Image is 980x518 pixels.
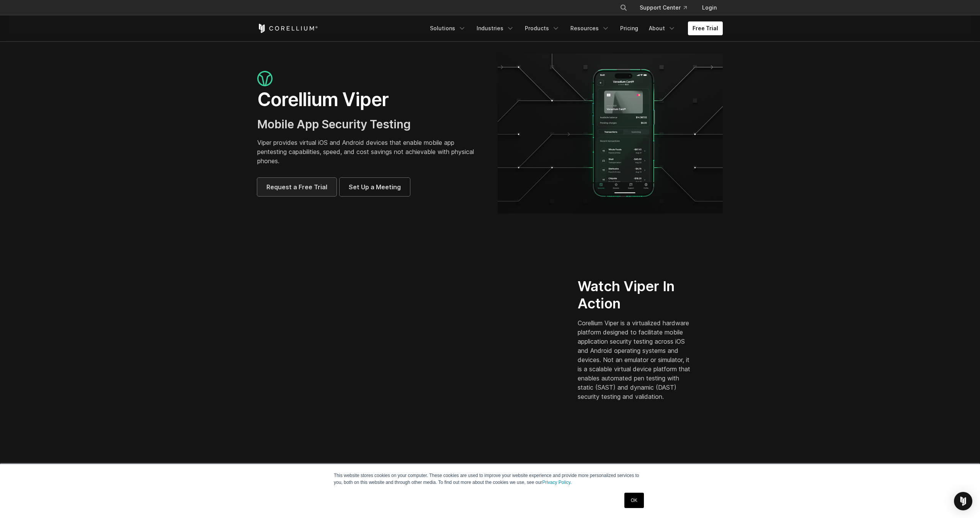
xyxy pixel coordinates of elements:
[257,138,482,166] p: Viper provides virtual iOS and Android devices that enable mobile app pentesting capabilities, sp...
[340,178,410,196] a: Set Up a Meeting
[617,1,630,15] button: Search
[257,24,318,33] a: Corellium Home
[578,278,694,312] h2: Watch Viper In Action
[257,178,336,196] a: Request a Free Trial
[634,1,693,15] a: Support Center
[266,182,327,192] span: Request a Free Trial
[644,21,680,35] a: About
[472,21,519,35] a: Industries
[498,54,723,213] img: viper_hero
[425,21,723,35] div: Navigation Menu
[624,493,644,508] a: OK
[696,1,723,15] a: Login
[954,492,972,510] div: Open Intercom Messenger
[542,480,572,485] a: Privacy Policy.
[688,21,723,35] a: Free Trial
[425,21,470,35] a: Solutions
[616,21,643,35] a: Pricing
[257,88,482,111] h1: Corellium Viper
[611,1,723,15] div: Navigation Menu
[334,472,646,486] p: This website stores cookies on your computer. These cookies are used to improve your website expe...
[566,21,614,35] a: Resources
[349,182,401,192] span: Set Up a Meeting
[257,117,411,131] span: Mobile App Security Testing
[578,318,694,401] p: Corellium Viper is a virtualized hardware platform designed to facilitate mobile application secu...
[520,21,564,35] a: Products
[257,71,273,87] img: viper_icon_large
